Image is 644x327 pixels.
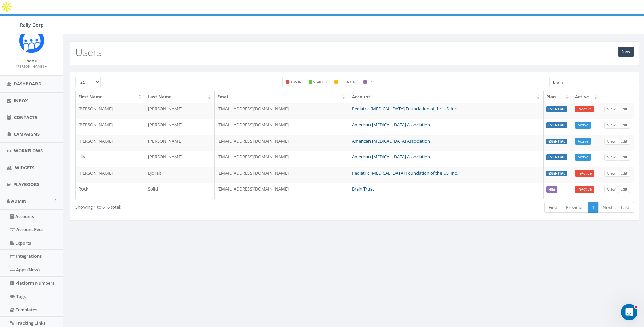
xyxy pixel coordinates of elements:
[352,154,430,160] a: American [MEDICAL_DATA] Association
[575,170,594,177] a: InActive
[215,183,349,199] td: [EMAIL_ADDRESS][DOMAIN_NAME]
[546,122,567,128] label: ESSENTIAL
[14,114,37,120] span: Contacts
[618,170,630,177] a: Edit
[76,103,145,119] td: [PERSON_NAME]
[368,80,376,84] small: free
[76,183,145,199] td: Rock
[16,63,47,69] a: [PERSON_NAME]
[618,47,634,57] a: New
[562,202,588,213] a: Previous
[572,91,601,103] th: Active: activate to sort column ascending
[549,77,634,87] input: Type to search
[598,202,617,213] a: Next
[145,91,215,103] th: Last Name: activate to sort column ascending
[544,202,562,213] a: First
[16,64,47,69] small: [PERSON_NAME]
[352,122,430,128] a: American [MEDICAL_DATA] Association
[546,154,567,160] label: ESSENTIAL
[76,151,145,167] td: Lily
[215,103,349,119] td: [EMAIL_ADDRESS][DOMAIN_NAME]
[14,131,40,137] span: Campaigns
[588,202,599,213] a: 1
[618,122,630,129] a: Edit
[313,80,327,84] small: starter
[621,304,637,320] iframe: Intercom live chat
[339,80,356,84] small: essential
[76,167,145,183] td: [PERSON_NAME]
[14,148,43,154] span: Workflows
[618,138,630,145] a: Edit
[76,135,145,151] td: [PERSON_NAME]
[11,198,27,204] span: Admin
[145,135,215,151] td: [PERSON_NAME]
[215,119,349,135] td: [EMAIL_ADDRESS][DOMAIN_NAME]
[352,138,430,144] a: American [MEDICAL_DATA] Association
[575,186,594,193] a: InActive
[352,106,458,112] a: Pediatric [MEDICAL_DATA] Foundation of the US, Inc.
[145,167,215,183] td: Bjoralt
[546,139,567,145] label: ESSENTIAL
[145,119,215,135] td: [PERSON_NAME]
[19,28,44,53] img: Icon_1.png
[604,138,618,145] a: View
[604,154,618,161] a: View
[604,170,618,177] a: View
[20,22,44,28] span: Rally Corp
[290,80,302,84] small: admin
[215,167,349,183] td: [EMAIL_ADDRESS][DOMAIN_NAME]
[145,151,215,167] td: [PERSON_NAME]
[604,106,618,113] a: View
[145,183,215,199] td: Solid
[13,181,39,187] span: Playbooks
[546,171,567,177] label: ESSENTIAL
[617,202,634,213] a: Last
[544,91,572,103] th: Plan: activate to sort column ascending
[26,58,37,63] small: Name
[546,186,557,193] label: FREE
[15,165,34,171] span: Widgets
[352,186,374,192] a: Brain Trust
[575,122,591,129] a: Active
[75,47,102,58] h2: Users
[575,106,594,113] a: InActive
[604,122,618,129] a: View
[575,138,591,145] a: Active
[14,98,28,104] span: Inbox
[215,135,349,151] td: [EMAIL_ADDRESS][DOMAIN_NAME]
[352,170,458,176] a: Pediatric [MEDICAL_DATA] Foundation of the US, Inc.
[618,186,630,193] a: Edit
[349,91,544,103] th: Account: activate to sort column ascending
[215,91,349,103] th: Email: activate to sort column ascending
[618,154,630,161] a: Edit
[76,119,145,135] td: [PERSON_NAME]
[604,186,618,193] a: View
[14,81,42,87] span: Dashboard
[145,103,215,119] td: [PERSON_NAME]
[75,201,302,210] div: Showing 1 to 6 (6 total)
[215,151,349,167] td: [EMAIL_ADDRESS][DOMAIN_NAME]
[546,106,567,112] label: ESSENTIAL
[575,154,591,161] a: Active
[618,106,630,113] a: Edit
[76,91,145,103] th: First Name: activate to sort column descending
